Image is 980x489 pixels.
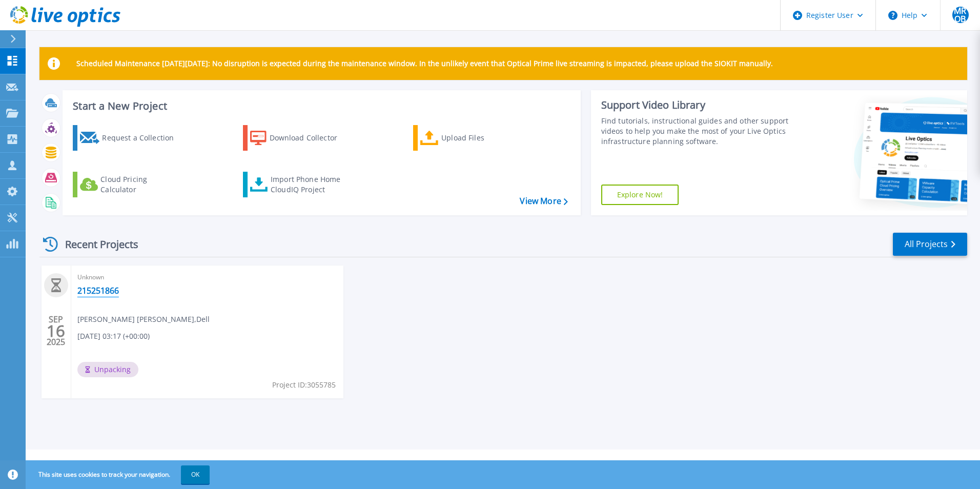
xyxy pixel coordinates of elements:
[77,331,150,342] span: [DATE] 03:17 (+00:00)
[100,174,182,195] div: Cloud Pricing Calculator
[102,128,184,148] div: Request a Collection
[73,125,187,151] a: Request a Collection
[271,174,351,195] div: Import Phone Home CloudIQ Project
[893,233,967,256] a: All Projects
[76,59,773,68] p: Scheduled Maintenance [DATE][DATE]: No disruption is expected during the maintenance window. In t...
[73,100,567,112] h3: Start a New Project
[47,327,65,335] span: 16
[601,185,679,205] a: Explore Now!
[601,116,793,147] div: Find tutorials, instructional guides and other support videos to help you make the most of your L...
[270,128,352,148] div: Download Collector
[77,314,210,325] span: [PERSON_NAME] [PERSON_NAME] , Dell
[181,465,210,484] button: OK
[77,272,337,283] span: Unknown
[520,196,567,206] a: View More
[73,172,187,197] a: Cloud Pricing Calculator
[601,98,793,112] div: Support Video Library
[28,465,210,484] span: This site uses cookies to track your navigation.
[243,125,357,151] a: Download Collector
[77,362,138,377] span: Unpacking
[39,232,152,257] div: Recent Projects
[272,379,336,391] span: Project ID: 3055785
[952,7,969,23] span: MROB
[413,125,527,151] a: Upload Files
[77,286,119,296] a: 215251866
[441,128,523,148] div: Upload Files
[46,312,66,350] div: SEP 2025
